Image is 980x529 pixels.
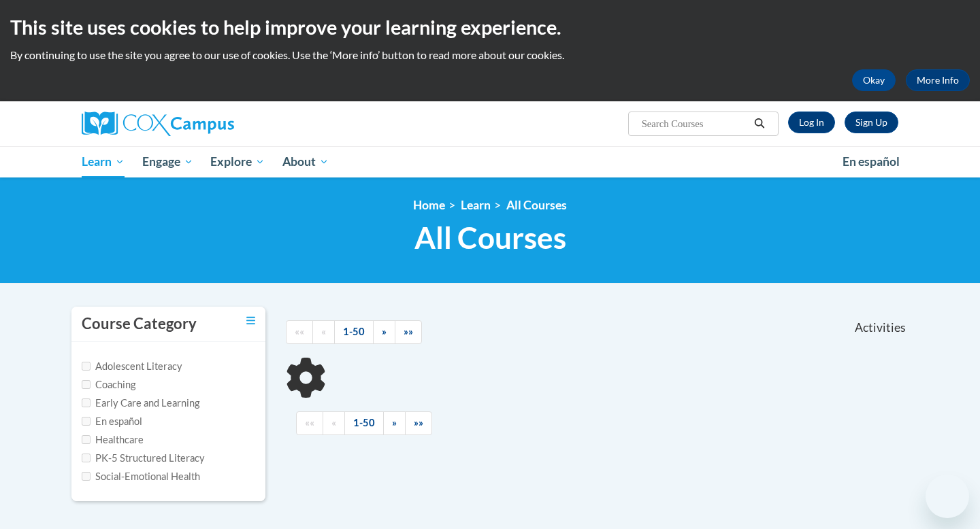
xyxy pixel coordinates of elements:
p: By continuing to use the site you agree to our use of cookies. Use the ‘More info’ button to read... [10,48,970,63]
span: » [382,326,387,337]
span: «« [295,326,304,337]
input: Checkbox for Options [82,472,91,481]
label: PK-5 Structured Literacy [82,451,205,466]
span: « [321,326,326,337]
span: « [331,417,336,428]
label: Early Care and Learning [82,396,199,411]
input: Checkbox for Options [82,398,91,407]
a: Next [383,411,406,435]
a: About [274,146,338,177]
label: Healthcare [82,432,144,447]
button: Search [749,116,770,132]
a: End [405,411,432,435]
label: Coaching [82,377,135,392]
span: All Courses [414,220,566,256]
a: Begining [286,320,313,344]
iframe: Button to launch messaging window [926,475,969,518]
span: » [392,417,397,428]
img: Cox Campus [82,112,234,136]
input: Checkbox for Options [82,417,91,426]
span: About [282,154,329,170]
span: Engage [142,154,193,170]
input: Search Courses [640,116,749,132]
div: Main menu [61,146,919,177]
a: Explore [201,146,274,177]
a: Learn [73,146,133,177]
label: Social-Emotional Health [82,469,200,484]
a: Previous [323,411,345,435]
span: »» [404,326,413,337]
a: Previous [312,320,335,344]
a: All Courses [506,198,567,212]
a: 1-50 [334,320,374,344]
span: Activities [855,320,906,335]
input: Checkbox for Options [82,454,91,462]
a: Register [845,112,898,133]
input: Checkbox for Options [82,362,91,371]
a: More Info [906,69,970,91]
a: Home [413,198,445,212]
input: Checkbox for Options [82,380,91,389]
h2: This site uses cookies to help improve your learning experience. [10,14,970,41]
a: En español [834,148,909,176]
a: End [395,320,422,344]
label: En español [82,414,142,429]
a: 1-50 [344,411,384,435]
span: Explore [210,154,265,170]
input: Checkbox for Options [82,435,91,444]
a: Learn [461,198,491,212]
a: Cox Campus [82,112,340,136]
a: Begining [296,411,323,435]
a: Next [373,320,395,344]
span: »» [414,417,423,428]
label: Adolescent Literacy [82,359,182,374]
span: Learn [82,154,125,170]
a: Log In [788,112,835,133]
a: Engage [133,146,202,177]
span: En español [843,154,900,169]
span: «« [305,417,314,428]
button: Okay [852,69,896,91]
h3: Course Category [82,313,197,335]
a: Toggle collapse [246,313,255,328]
